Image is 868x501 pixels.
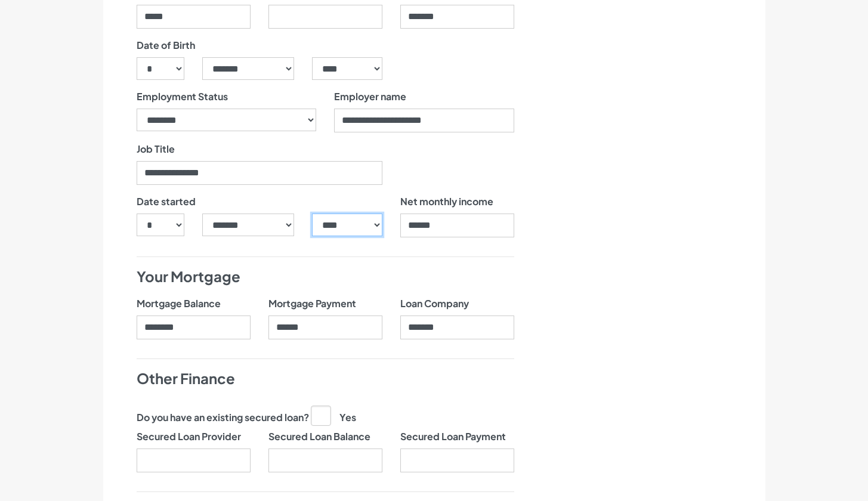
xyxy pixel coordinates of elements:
[137,296,221,311] label: Mortgage Balance
[311,406,356,425] label: Yes
[400,296,469,311] label: Loan Company
[137,89,228,104] label: Employment Status
[137,429,241,444] label: Secured Loan Provider
[137,410,309,425] label: Do you have an existing secured loan?
[400,194,493,209] label: Net monthly income
[334,89,406,104] label: Employer name
[137,267,514,287] h4: Your Mortgage
[137,38,195,52] label: Date of Birth
[137,194,196,209] label: Date started
[268,296,356,311] label: Mortgage Payment
[400,429,506,444] label: Secured Loan Payment
[137,369,514,389] h4: Other Finance
[268,429,370,444] label: Secured Loan Balance
[137,142,175,156] label: Job Title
